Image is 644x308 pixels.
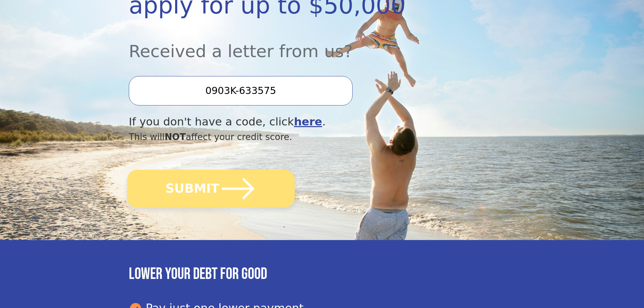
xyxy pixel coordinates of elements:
[294,115,322,128] a: here
[129,114,457,130] div: If you don't have a code, click .
[129,23,457,64] div: Received a letter from us?
[129,130,457,144] div: This will affect your credit score.
[129,76,353,105] input: Enter your Offer Code:
[129,264,515,284] h3: Lower your debt for good
[165,132,186,142] span: NOT
[127,170,295,208] button: SUBMIT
